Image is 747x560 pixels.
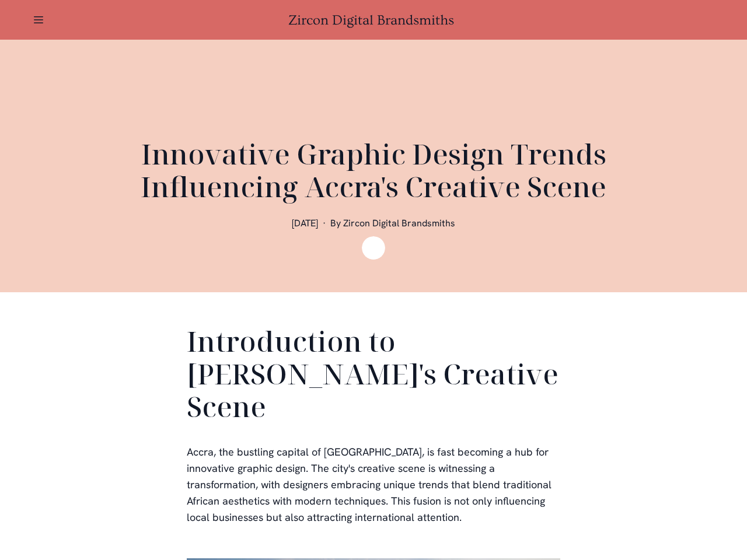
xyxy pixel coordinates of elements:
[288,12,459,28] a: Zircon Digital Brandsmiths
[93,138,654,203] h1: Innovative Graphic Design Trends Influencing Accra's Creative Scene
[292,217,318,229] span: [DATE]
[187,444,560,526] p: Accra, the bustling capital of [GEOGRAPHIC_DATA], is fast becoming a hub for innovative graphic d...
[187,325,560,428] h2: Introduction to [PERSON_NAME]'s Creative Scene
[362,236,385,260] img: Zircon Digital Brandsmiths
[330,217,455,229] span: By Zircon Digital Brandsmiths
[323,217,326,229] span: ·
